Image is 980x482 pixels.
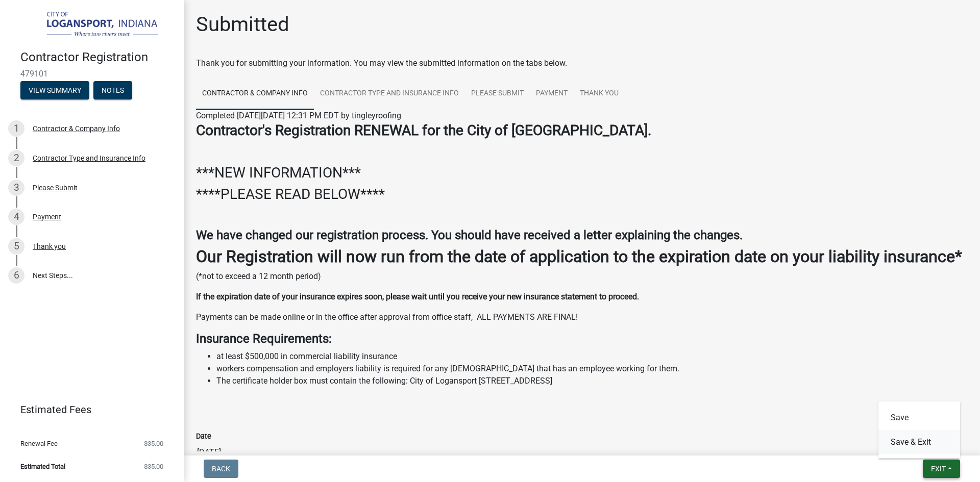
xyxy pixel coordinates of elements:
[196,292,639,301] strong: If the expiration date of your insurance expires soon, please wait until you receive your new ins...
[20,81,89,99] button: View Summary
[33,125,120,132] div: Contractor & Company Info
[212,465,230,473] span: Back
[196,12,289,37] h1: Submitted
[931,465,946,473] span: Exit
[93,87,132,95] wm-modal-confirm: Notes
[196,111,401,120] span: Completed [DATE][DATE] 12:31 PM EDT by tingleyroofing
[574,78,625,110] a: Thank you
[314,78,465,110] a: Contractor Type and Insurance Info
[20,463,65,470] span: Estimated Total
[8,209,24,225] div: 4
[196,247,962,266] strong: Our Registration will now run from the date of application to the expiration date on your liabili...
[196,311,968,323] p: Payments can be made online or in the office after approval from office staff, ALL PAYMENTS ARE F...
[923,460,960,478] button: Exit
[33,184,78,191] div: Please Submit
[196,122,651,139] strong: Contractor's Registration RENEWAL for the City of [GEOGRAPHIC_DATA].
[20,11,167,39] img: City of Logansport, Indiana
[20,440,58,447] span: Renewal Fee
[8,150,24,166] div: 2
[144,463,163,470] span: $35.00
[216,375,968,387] li: The certificate holder box must contain the following: City of Logansport [STREET_ADDRESS]
[33,243,66,250] div: Thank you
[196,270,968,283] p: (*not to exceed a 12 month period)
[530,78,574,110] a: Payment
[93,81,132,99] button: Notes
[196,433,211,440] label: Date
[196,332,332,346] strong: Insurance Requirements:
[878,430,960,454] button: Save & Exit
[204,460,238,478] button: Back
[8,120,24,137] div: 1
[878,401,960,459] div: Exit
[20,50,176,65] h4: Contractor Registration
[8,180,24,196] div: 3
[20,87,89,95] wm-modal-confirm: Summary
[216,350,968,363] li: at least $500,000 in commercial liability insurance
[878,405,960,430] button: Save
[8,267,24,284] div: 6
[196,57,968,69] div: Thank you for submitting your information. You may view the submitted information on the tabs below.
[465,78,530,110] a: Please Submit
[33,213,61,220] div: Payment
[20,69,163,79] span: 479101
[8,238,24,255] div: 5
[8,399,167,420] a: Estimated Fees
[196,228,743,242] strong: We have changed our registration process. You should have received a letter explaining the changes.
[144,440,163,447] span: $35.00
[33,155,145,162] div: Contractor Type and Insurance Info
[196,78,314,110] a: Contractor & Company Info
[216,363,968,375] li: workers compensation and employers liability is required for any [DEMOGRAPHIC_DATA] that has an e...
